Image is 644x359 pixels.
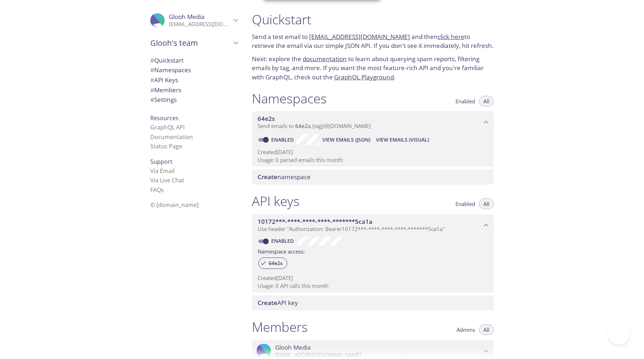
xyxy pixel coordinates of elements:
span: 64e2s [264,260,287,266]
a: GraphQL API [150,123,185,131]
button: View Emails (JSON) [319,134,373,146]
span: Glooh's team [150,38,231,48]
a: click here [438,33,464,41]
span: View Emails (Visual) [376,136,429,144]
button: View Emails (Visual) [373,134,432,146]
div: Team Settings [145,95,243,105]
div: Glooh's team [145,34,243,52]
span: View Emails (JSON) [322,136,370,144]
div: 64e2s namespace [252,111,494,133]
span: # [150,95,154,104]
span: API key [258,299,298,307]
p: Next: explore the to learn about querying spam reports, filtering emails by tag, and more. If you... [252,54,494,82]
span: namespace [258,173,311,181]
div: Members [145,85,243,95]
a: FAQ [150,186,164,194]
span: Glooh Media [169,13,205,21]
div: Namespaces [145,65,243,75]
button: All [479,96,494,107]
a: Status Page [150,142,182,150]
p: Created [DATE] [258,274,488,282]
span: Glooh Media [275,344,311,351]
div: 64e2s [258,257,287,269]
div: Quickstart [145,55,243,65]
div: API Keys [145,75,243,85]
span: Create [258,299,277,307]
p: Usage: 0 API calls this month [258,282,488,290]
div: Create API Key [252,295,494,310]
span: # [150,66,154,74]
button: All [479,324,494,335]
h1: Members [252,319,308,335]
h1: Quickstart [252,11,494,28]
span: Members [150,86,181,94]
div: Glooh Media [145,9,243,32]
button: All [479,198,494,209]
a: Via Live Chat [150,176,184,184]
a: Enabled [270,136,297,143]
label: Namespace access: [258,246,305,256]
span: s [161,186,164,194]
span: Resources [150,114,179,122]
span: 64e2s [258,114,275,123]
button: Enabled [451,198,479,209]
span: # [150,86,154,94]
span: 64e2s [295,122,311,129]
button: Enabled [451,96,479,107]
span: Namespaces [150,66,191,74]
p: Created [DATE] [258,148,488,156]
span: # [150,76,154,84]
span: API Keys [150,76,178,84]
iframe: Help Scout Beacon - Open [608,323,630,345]
span: Create [258,173,277,181]
span: Send emails to . {tag} @[DOMAIN_NAME] [258,122,371,129]
div: Create namespace [252,169,494,185]
span: © [DOMAIN_NAME] [150,201,199,209]
p: Usage: 0 parsed emails this month [258,156,488,164]
p: [EMAIL_ADDRESS][DOMAIN_NAME] [169,21,231,28]
h1: Namespaces [252,90,327,107]
button: Admins [452,324,479,335]
span: Quickstart [150,56,184,64]
span: # [150,56,154,64]
p: Send a test email to and then to retrieve the email via our simple JSON API. If you don't see it ... [252,32,494,50]
a: Documentation [150,133,193,141]
a: documentation [303,55,347,63]
a: Via Email [150,167,175,175]
a: [EMAIL_ADDRESS][DOMAIN_NAME] [309,33,410,41]
a: GraphQL Playground [334,73,394,81]
h1: API keys [252,193,299,209]
a: Enabled [270,237,297,244]
span: Support [150,158,172,166]
span: Settings [150,95,177,104]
